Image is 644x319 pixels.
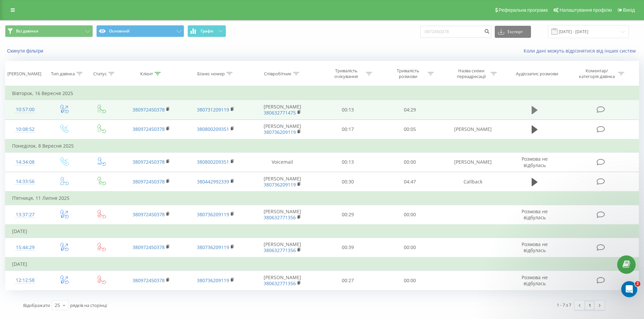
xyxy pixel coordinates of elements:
td: 00:17 [317,119,379,139]
td: [PERSON_NAME] [248,271,317,290]
div: 10:08:52 [12,123,38,136]
td: 00:00 [379,205,440,225]
div: Бізнес номер [197,71,225,77]
div: Співробітник [264,71,291,77]
span: Налаштування профілю [559,7,612,13]
td: П’ятниця, 11 Липня 2025 [5,191,639,205]
td: [PERSON_NAME] [248,100,317,119]
span: Розмова не відбулась [522,156,548,168]
td: Понеділок, 8 Вересня 2025 [5,139,639,153]
a: 380736209119 [197,277,229,284]
td: [PERSON_NAME] [248,119,317,139]
div: 1 - 7 з 7 [557,302,571,308]
div: 12:12:58 [12,274,38,287]
span: Розмова не відбулась [522,208,548,221]
div: 13:37:27 [12,208,38,221]
button: Експорт [495,26,531,38]
a: 380972450378 [132,244,165,250]
a: 380800209351 [197,159,229,165]
td: Voicemail [248,152,317,172]
a: 380972450378 [132,178,165,185]
span: Відображати [23,302,50,308]
span: Розмова не відбулась [522,274,548,287]
span: Всі дзвінки [16,28,38,34]
td: [PERSON_NAME] [248,238,317,257]
a: 380800209351 [197,126,229,132]
div: Тривалість очікування [328,68,364,79]
td: [PERSON_NAME] [441,152,505,172]
div: Тип дзвінка [51,71,75,77]
td: Callback [441,172,505,192]
a: 380972450378 [132,126,165,132]
a: 380972450378 [132,106,165,113]
div: 25 [55,302,60,309]
td: Вівторок, 16 Вересня 2025 [5,87,639,100]
a: 380632771356 [264,280,296,287]
button: Графік [187,25,226,37]
div: 14:33:56 [12,175,38,188]
a: 380736209119 [264,181,296,188]
a: 380972450378 [132,277,165,284]
td: [PERSON_NAME] [248,205,317,225]
td: [PERSON_NAME] [441,119,505,139]
td: 04:47 [379,172,440,192]
td: 00:29 [317,205,379,225]
td: 00:00 [379,238,440,257]
div: [PERSON_NAME] [7,71,41,77]
input: Пошук за номером [420,26,491,38]
button: Основний [96,25,184,37]
a: 380442992339 [197,178,229,185]
div: Клієнт [140,71,153,77]
a: 380736209119 [197,244,229,250]
div: Тривалість розмови [390,68,426,79]
a: 380632771475 [264,109,296,116]
td: 00:00 [379,271,440,290]
a: 1 [585,301,595,310]
td: [DATE] [5,257,639,271]
span: 2 [635,281,640,287]
span: Графік [201,29,214,33]
span: Реферальна програма [499,7,548,13]
td: 04:29 [379,100,440,119]
button: Скинути фільтри [5,48,47,54]
a: 380972450378 [132,211,165,218]
div: 14:34:08 [12,156,38,169]
a: 380736209119 [197,211,229,218]
iframe: Intercom live chat [621,281,637,297]
a: 380632771356 [264,214,296,221]
td: 00:05 [379,119,440,139]
td: 00:39 [317,238,379,257]
span: Розмова не відбулась [522,241,548,253]
span: Вихід [623,7,635,13]
a: 380736209119 [264,129,296,135]
div: Статус [93,71,107,77]
div: Коментар/категорія дзвінка [577,68,616,79]
div: 10:57:00 [12,103,38,116]
td: 00:13 [317,152,379,172]
a: 380731209119 [197,106,229,113]
div: Аудіозапис розмови [516,71,558,77]
a: 380632771356 [264,247,296,253]
td: 00:13 [317,100,379,119]
td: 00:27 [317,271,379,290]
button: Всі дзвінки [5,25,93,37]
td: [PERSON_NAME] [248,172,317,192]
div: Назва схеми переадресації [453,68,489,79]
td: 00:30 [317,172,379,192]
div: 15:44:29 [12,241,38,254]
td: 00:00 [379,152,440,172]
span: рядків на сторінці [70,302,107,308]
td: [DATE] [5,225,639,238]
a: 380972450378 [132,159,165,165]
a: Коли дані можуть відрізнятися вiд інших систем [524,48,639,54]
